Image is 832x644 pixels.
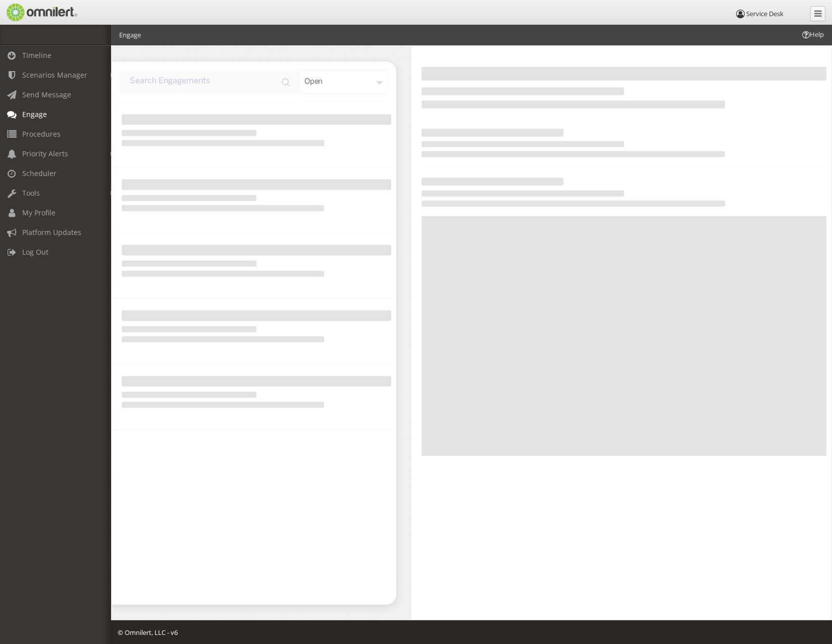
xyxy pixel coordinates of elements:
span: My Profile [22,208,56,217]
span: © Omnilert, LLC - v6 [118,628,178,637]
input: input [119,69,299,94]
span: Send Message [22,90,71,99]
span: Help [801,30,824,39]
li: Engage [119,30,141,40]
span: Scenarios Manager [22,70,87,80]
span: Engage [22,109,47,119]
span: Scheduler [22,168,57,178]
span: Priority Alerts [22,149,68,158]
span: Service Desk [746,9,784,18]
div: open [299,69,389,94]
span: Log Out [22,247,48,257]
img: Omnilert [5,4,77,21]
span: Tools [22,188,40,198]
span: Procedures [22,129,61,139]
a: Collapse Menu [810,6,825,21]
span: Platform Updates [22,227,81,237]
span: Timeline [22,50,51,60]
